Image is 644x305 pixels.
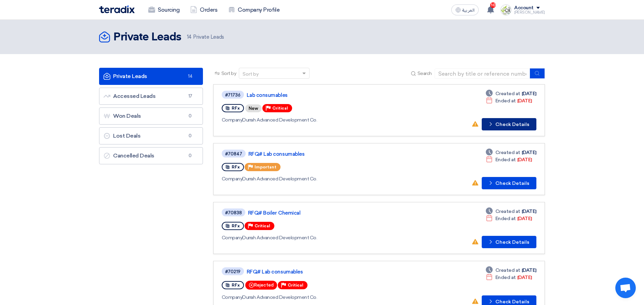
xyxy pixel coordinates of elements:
[514,5,534,11] div: Account
[451,4,479,15] button: العربية
[486,215,532,222] div: [DATE]
[186,93,194,100] span: 17
[417,70,432,77] span: Search
[486,97,532,104] div: [DATE]
[232,165,240,169] span: RFx
[143,2,185,17] a: Sourcing
[222,294,243,300] span: Company
[495,149,520,156] span: Created at
[187,33,224,41] span: Private Leads
[514,11,545,14] div: [PERSON_NAME]
[113,30,181,44] h2: Private Leads
[248,210,419,216] a: RFQ# Boiler Chemical
[495,156,516,163] span: Ended at
[222,116,419,124] div: Durrah Advanced Development Co.
[232,224,240,228] span: RFx
[186,152,194,159] span: 0
[186,132,194,139] span: 0
[486,149,536,156] div: [DATE]
[99,5,135,13] img: Teradix logo
[486,274,532,281] div: [DATE]
[245,281,277,290] div: Rejected
[615,278,636,298] div: Open chat
[222,117,243,123] span: Company
[225,152,242,156] div: #70847
[272,106,288,111] span: Critical
[222,234,420,241] div: Durrah Advanced Development Co.
[225,211,242,215] div: #70838
[187,34,192,40] span: 14
[243,71,259,78] div: Sort by
[222,235,243,241] span: Company
[186,113,194,119] span: 0
[495,274,516,281] span: Ended at
[495,90,520,97] span: Created at
[247,269,417,275] a: RFQ# Lab consumables
[225,269,241,274] div: #70219
[255,224,270,228] span: Critical
[232,283,240,288] span: RFx
[495,208,520,215] span: Created at
[486,208,536,215] div: [DATE]
[482,118,536,130] button: Check Details
[435,68,530,79] input: Search by title or reference number
[221,70,236,77] span: Sort by
[99,88,203,105] a: Accessed Leads17
[482,236,536,248] button: Check Details
[495,97,516,104] span: Ended at
[486,156,532,163] div: [DATE]
[495,215,516,222] span: Ended at
[245,104,262,112] div: New
[185,2,223,17] a: Orders
[490,2,496,8] span: 10
[222,175,421,182] div: Durrah Advanced Development Co.
[486,90,536,97] div: [DATE]
[99,127,203,144] a: Lost Deals0
[99,147,203,164] a: Cancelled Deals0
[255,165,276,169] span: Important
[248,151,419,157] a: RFQ# Lab consumables
[486,267,536,274] div: [DATE]
[495,267,520,274] span: Created at
[462,8,475,13] span: العربية
[501,4,511,15] img: GCCCo_LOGO_1741521631774.png
[99,107,203,125] a: Won Deals0
[247,92,417,98] a: Lab consumables
[222,176,243,182] span: Company
[99,68,203,85] a: Private Leads14
[288,283,303,288] span: Critical
[232,106,240,111] span: RFx
[225,93,241,97] div: #71736
[222,294,419,301] div: Durrah Advanced Development Co.
[223,2,285,17] a: Company Profile
[186,73,194,80] span: 14
[482,177,536,189] button: Check Details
